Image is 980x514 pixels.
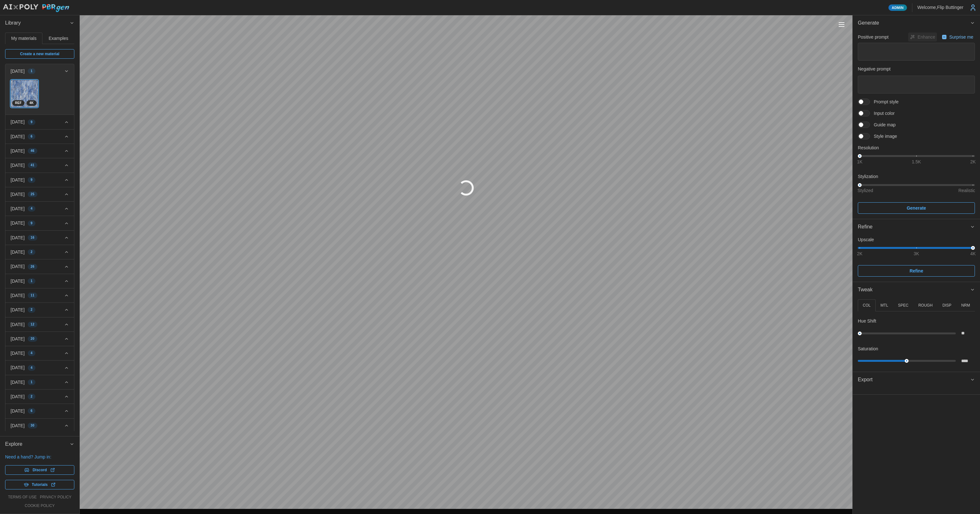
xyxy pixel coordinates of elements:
span: REF [15,101,22,106]
button: [DATE]1 [5,274,74,288]
span: Prompt style [870,99,899,105]
span: Tweak [858,282,970,298]
button: [DATE]6 [5,404,74,418]
p: DISP [942,303,951,308]
div: Export [853,388,980,394]
button: Refine [853,219,980,235]
a: Discord [5,465,74,475]
span: Create a new material [20,49,59,58]
button: Toggle viewport controls [837,20,846,29]
a: Tutorials [5,480,74,489]
span: Guide map [870,122,895,128]
button: [DATE]2 [5,303,74,317]
span: 1 [31,279,33,284]
img: WxuO1StyQ65QEsJLzvo0 [11,80,38,107]
p: [DATE] [11,379,25,385]
p: [DATE] [11,162,25,168]
span: 30 [31,423,34,428]
button: Generate [853,15,980,31]
button: [DATE]4 [5,346,74,360]
p: [DATE] [11,350,25,356]
p: [DATE] [11,393,25,400]
a: WxuO1StyQ65QEsJLzvo04KREF [11,80,38,108]
div: Refine [853,235,980,282]
button: [DATE]2 [5,390,74,404]
button: [DATE]1 [5,64,74,78]
p: Upscale [858,236,975,243]
p: [DATE] [11,177,25,183]
span: Export [858,372,970,388]
button: [DATE]11 [5,288,74,302]
p: [DATE] [11,148,25,154]
p: ROUGH [918,303,933,308]
span: Generate [907,203,926,213]
button: [DATE]2 [5,245,74,259]
span: 9 [31,221,33,226]
p: [DATE] [11,191,25,197]
button: [DATE]26 [5,259,74,273]
p: MTL [880,303,888,308]
span: 4 [31,206,33,211]
p: [DATE] [11,119,25,125]
div: [DATE]1 [5,78,74,115]
p: [DATE] [11,235,25,241]
span: Explore [5,436,70,452]
div: Tweak [853,298,980,372]
span: 6 [31,408,33,413]
span: 25 [31,192,34,197]
span: 26 [31,264,34,269]
p: [DATE] [11,422,25,429]
span: 20 [31,336,34,341]
div: Refine [858,223,970,231]
p: [DATE] [11,278,25,284]
p: Surprise me [949,34,975,40]
p: Need a hand? Jump in: [5,454,74,460]
button: Refine [858,265,975,277]
p: [DATE] [11,321,25,328]
span: 2 [31,394,33,399]
span: 2 [31,250,33,255]
button: [DATE]9 [5,173,74,187]
p: NRM [961,303,970,308]
span: 12 [31,322,34,327]
button: [DATE]16 [5,231,74,245]
button: [DATE]9 [5,115,74,129]
p: [DATE] [11,336,25,342]
button: [DATE]6 [5,130,74,144]
p: [DATE] [11,205,25,212]
span: 41 [31,163,34,168]
button: [DATE]12 [5,317,74,331]
button: Tweak [853,282,980,298]
p: Positive prompt [858,34,888,40]
a: Create a new material [5,49,74,59]
span: Admin [892,5,903,11]
p: SPEC [898,303,909,308]
span: 6 [31,134,33,139]
span: 11 [31,293,34,298]
span: Generate [858,15,970,31]
span: My materials [11,36,36,41]
span: Examples [49,36,68,41]
button: Generate [858,202,975,214]
button: [DATE]20 [5,332,74,346]
img: AIxPoly PBRgen [3,4,70,12]
p: [DATE] [11,133,25,140]
p: Welcome, Flip Buttinger [917,4,963,11]
span: 9 [31,120,33,125]
span: 4 [31,365,33,370]
button: [DATE]9 [5,216,74,230]
span: 1 [31,69,33,74]
div: Generate [853,31,980,219]
button: [DATE]46 [5,144,74,158]
p: Saturation [858,346,878,352]
p: [DATE] [11,307,25,313]
p: [DATE] [11,364,25,371]
span: 1 [31,380,33,385]
p: [DATE] [11,68,25,74]
span: Discord [33,466,47,474]
button: [DATE]4 [5,202,74,216]
p: Resolution [858,145,975,151]
button: [DATE]4 [5,361,74,375]
button: Surprise me [940,33,975,41]
span: 16 [31,235,34,240]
